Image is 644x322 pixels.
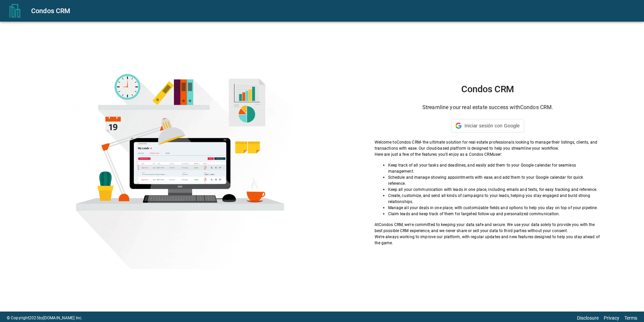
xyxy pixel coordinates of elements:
[388,162,601,174] p: Keep track of all your tasks and deadlines, and easily add them to your Google calendar for seaml...
[388,187,601,193] p: Keep all your communication with leads in one place, including emails and texts, for easy trackin...
[388,174,601,187] p: Schedule and manage showing appointments with ease, and add them to your Google calendar for quic...
[577,315,599,321] a: Disclosure
[388,205,601,211] p: Manage all your deals in one place, with customizable fields and options to help you stay on top ...
[31,5,636,16] div: Condos CRM
[375,139,601,151] p: Welcome to Condos CRM - the ultimate solution for real estate professionals looking to manage the...
[388,193,601,205] p: Create, customize, and send all kinds of campaigns to your leads, helping you stay engaged and bu...
[604,315,619,321] a: Privacy
[388,211,601,217] p: Claim leads and keep track of them for targeted follow-up and personalized communication.
[375,84,601,95] h1: Condos CRM
[375,222,601,234] p: At Condos CRM , we're committed to keeping your data safe and secure. We use your data solely to ...
[375,234,601,246] p: We're always working to improve our platform, with regular updates and new features designed to h...
[624,315,637,321] a: Terms
[375,103,601,112] h6: Streamline your real estate success with Condos CRM .
[375,151,601,157] p: Here are just a few of the features you'll enjoy as a Condos CRM user:
[451,119,524,132] div: Iniciar sesión con Google
[43,316,82,320] a: [DOMAIN_NAME] Inc.
[464,123,519,128] span: Iniciar sesión con Google
[7,315,82,321] p: © Copyright 2025 by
